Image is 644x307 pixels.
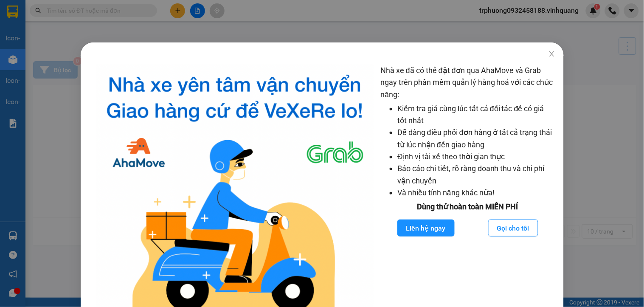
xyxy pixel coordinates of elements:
span: Liên hệ ngay [406,223,445,234]
span: Gọi cho tôi [497,223,529,234]
button: Close [540,42,563,66]
button: Liên hệ ngay [397,220,454,237]
button: Gọi cho tôi [488,220,538,237]
li: Dễ dàng điều phối đơn hàng ở tất cả trạng thái từ lúc nhận đến giao hàng [397,127,555,151]
li: Kiểm tra giá cùng lúc tất cả đối tác để có giá tốt nhất [397,103,555,127]
span: close [548,51,555,57]
li: Định vị tài xế theo thời gian thực [397,151,555,163]
li: Và nhiều tính năng khác nữa! [397,187,555,199]
div: Dùng thử hoàn toàn MIỄN PHÍ [380,201,555,213]
li: Báo cáo chi tiết, rõ ràng doanh thu và chi phí vận chuyển [397,163,555,187]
